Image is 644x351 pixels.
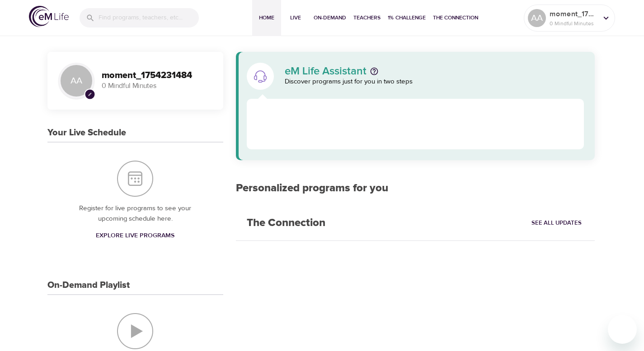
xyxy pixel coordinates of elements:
[314,13,346,23] span: On-Demand
[353,13,381,23] span: Teachers
[608,315,637,344] iframe: Button to launch messaging window
[388,13,426,23] span: 1% Challenge
[102,70,212,81] h3: moment_1754231484
[528,9,546,27] div: AA
[285,13,306,23] span: Live
[433,13,478,23] span: The Connection
[117,313,153,349] img: On-Demand Playlist
[285,66,367,77] p: eM Life Assistant
[58,63,94,99] div: AA
[529,216,584,230] a: See All Updates
[117,161,153,197] img: Your Live Schedule
[550,9,597,19] p: moment_1754231484
[47,280,130,291] h3: On-Demand Playlist
[99,8,199,28] input: Find programs, teachers, etc...
[102,81,212,91] p: 0 Mindful Minutes
[531,218,582,228] span: See All Updates
[285,77,584,87] p: Discover programs just for you in two steps
[256,13,277,23] span: Home
[550,19,597,28] p: 0 Mindful Minutes
[29,6,69,27] img: logo
[47,128,126,138] h3: Your Live Schedule
[253,69,268,83] img: eM Life Assistant
[236,182,595,195] h2: Personalized programs for you
[96,230,174,241] span: Explore Live Programs
[66,203,205,224] p: Register for live programs to see your upcoming schedule here.
[92,227,178,244] a: Explore Live Programs
[236,206,336,240] h2: The Connection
